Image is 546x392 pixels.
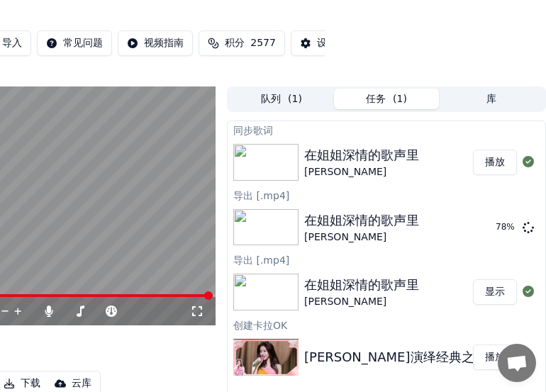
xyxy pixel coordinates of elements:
[498,344,536,382] div: 打開聊天
[225,36,245,50] span: 积分
[199,30,285,56] button: 积分2577
[393,92,407,106] span: ( 1 )
[473,279,517,305] button: 显示
[250,36,276,50] span: 2577
[291,30,346,56] button: 设置
[228,186,545,203] div: 导出 [.mp4]
[317,36,337,50] div: 设置
[473,150,517,175] button: 播放
[304,230,419,245] div: [PERSON_NAME]
[304,275,419,295] div: 在姐姐深情的歌声里
[228,251,545,268] div: 导出 [.mp4]
[304,211,419,230] div: 在姐姐深情的歌声里
[473,345,517,370] button: 播放
[288,92,302,106] span: ( 1 )
[228,316,545,333] div: 创建卡拉OK
[496,222,517,233] div: 78 %
[118,30,193,56] button: 视频指南
[439,89,544,109] button: 库
[304,145,419,165] div: 在姐姐深情的歌声里
[37,30,112,56] button: 常见问题
[304,165,419,179] div: [PERSON_NAME]
[228,121,545,138] div: 同步歌词
[229,89,334,109] button: 队列
[304,295,419,309] div: [PERSON_NAME]
[72,376,91,391] div: 云库
[334,89,439,109] button: 任务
